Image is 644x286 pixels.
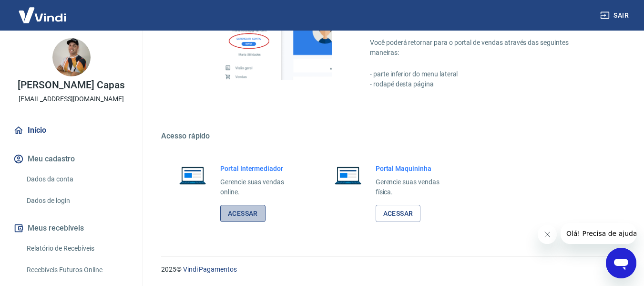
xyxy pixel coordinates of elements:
a: Recebíveis Futuros Online [23,260,131,280]
p: - parte inferior do menu lateral [370,69,598,79]
a: Vindi Pagamentos [183,265,237,273]
a: Acessar [376,205,421,222]
h6: Portal Intermediador [220,164,299,173]
iframe: Fechar mensagem [538,225,557,244]
img: Vindi [11,0,73,30]
p: Você poderá retornar para o portal de vendas através das seguintes maneiras: [370,38,598,58]
a: Dados da conta [23,169,131,189]
a: Início [11,120,131,141]
button: Sair [598,7,633,24]
img: 6056a2b8-b850-4e31-a99c-f42777a6d566.jpeg [52,38,91,76]
p: Gerencie suas vendas online. [220,177,299,197]
p: Gerencie suas vendas física. [376,177,455,197]
a: Dados de login [23,191,131,211]
span: Olá! Precisa de ajuda? [6,7,80,14]
a: Relatório de Recebíveis [23,239,131,258]
p: - rodapé desta página [370,79,598,89]
a: Acessar [220,205,266,222]
iframe: Botão para abrir a janela de mensagens [606,248,636,278]
iframe: Mensagem da empresa [561,223,636,244]
p: 2025 © [161,265,621,275]
button: Meu cadastro [11,148,131,169]
p: [PERSON_NAME] Capas [18,80,124,90]
p: [EMAIL_ADDRESS][DOMAIN_NAME] [19,94,124,104]
button: Meus recebíveis [11,218,131,239]
img: Imagem de um notebook aberto [328,164,368,187]
h6: Portal Maquininha [376,164,455,173]
h5: Acesso rápido [161,131,621,141]
img: Imagem de um notebook aberto [173,164,213,187]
